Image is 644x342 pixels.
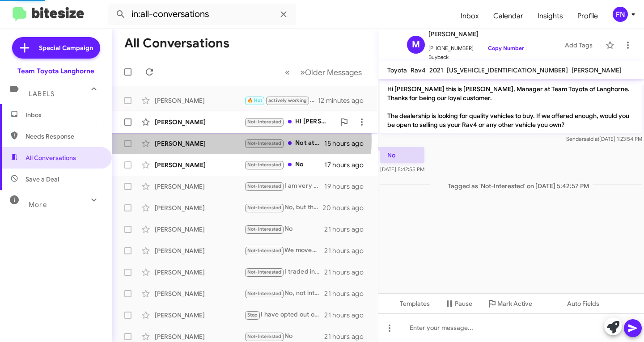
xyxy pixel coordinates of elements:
[324,289,371,298] div: 21 hours ago
[244,267,324,277] div: I traded in vehicle last November
[39,43,93,52] span: Special Campaign
[244,245,324,256] div: We moved back to [US_STATE]
[324,246,371,255] div: 21 hours ago
[155,332,244,341] div: [PERSON_NAME]
[572,66,622,74] span: [PERSON_NAME]
[428,29,524,39] span: [PERSON_NAME]
[380,166,424,173] span: [DATE] 5:42:55 PM
[324,268,371,277] div: 21 hours ago
[324,160,371,169] div: 17 hours ago
[566,135,642,142] span: Sender [DATE] 1:23:54 PM
[380,81,642,133] p: Hi [PERSON_NAME] this is [PERSON_NAME], Manager at Team Toyota of Langhorne. Thanks for being our...
[380,147,424,163] p: No
[25,110,102,119] span: Inbox
[486,3,530,29] a: Calendar
[497,296,532,312] span: Mark Active
[268,97,307,103] span: actively working
[453,3,486,29] a: Inbox
[542,37,601,53] button: Add Tags
[247,291,282,296] span: Not-Interested
[244,288,324,299] div: No, not interested
[244,310,324,320] div: I have opted out of the last 3 of these unsolicited texts. Please remove my number from this program
[247,312,258,318] span: Stop
[247,248,282,253] span: Not-Interested
[324,139,371,148] div: 15 hours ago
[155,139,244,148] div: [PERSON_NAME]
[155,225,244,234] div: [PERSON_NAME]
[155,118,244,127] div: [PERSON_NAME]
[247,97,263,103] span: 🔥 Hot
[25,153,76,162] span: All Conversations
[411,66,426,74] span: Rav4
[386,296,430,312] span: Templates
[108,4,296,25] input: Search
[322,203,371,212] div: 20 hours ago
[29,90,55,98] span: Labels
[247,119,282,125] span: Not-Interested
[318,96,371,105] div: 12 minutes ago
[477,45,524,51] a: Copy Number
[247,140,282,146] span: Not-Interested
[412,38,420,52] span: M
[530,3,570,29] a: Insights
[247,183,282,189] span: Not-Interested
[429,66,443,74] span: 2021
[324,311,371,320] div: 21 hours ago
[305,68,362,77] span: Older Messages
[324,332,371,341] div: 21 hours ago
[324,182,371,191] div: 19 hours ago
[17,67,94,76] div: Team Toyota Langhorne
[247,269,282,275] span: Not-Interested
[479,296,539,312] button: Mark Active
[613,7,628,22] div: FN
[25,175,59,184] span: Save a Deal
[447,66,568,74] span: [US_VEHICLE_IDENTIFICATION_NUMBER]
[155,311,244,320] div: [PERSON_NAME]
[285,67,290,78] span: «
[244,181,324,191] div: I am very happy with my Highlander and are not interested in selling it .
[387,66,407,74] span: Toyota
[560,296,617,312] button: Auto Fields
[155,268,244,277] div: [PERSON_NAME]
[605,7,634,22] button: FN
[428,39,524,53] span: [PHONE_NUMBER]
[244,224,324,234] div: No
[430,177,593,190] span: Tagged as 'Not-Interested' on [DATE] 5:42:57 PM
[247,226,282,232] span: Not-Interested
[25,132,102,141] span: Needs Response
[244,331,324,342] div: No
[584,135,599,142] span: said at
[324,225,371,234] div: 21 hours ago
[124,36,229,51] h1: All Conversations
[280,63,295,81] button: Previous
[244,95,318,106] div: HI [PERSON_NAME], it seems we have your number under someone else's account. Are you interested i...
[247,205,282,211] span: Not-Interested
[155,182,244,191] div: [PERSON_NAME]
[567,296,610,312] span: Auto Fields
[570,3,605,29] a: Profile
[244,160,324,170] div: No
[155,203,244,212] div: [PERSON_NAME]
[244,138,324,148] div: Not at this time.
[378,296,437,312] button: Templates
[244,203,322,213] div: No, but thanks.
[280,63,367,81] nav: Page navigation example
[437,296,479,312] button: Pause
[155,160,244,169] div: [PERSON_NAME]
[300,67,305,78] span: »
[244,117,335,127] div: Hi [PERSON_NAME], no, we love the Toyotas. We have. Thank you though.
[247,334,282,339] span: Not-Interested
[295,63,367,81] button: Next
[247,162,282,168] span: Not-Interested
[455,296,472,312] span: Pause
[565,37,593,53] span: Add Tags
[155,96,244,105] div: [PERSON_NAME]
[428,53,524,62] span: Buyback
[29,201,47,209] span: More
[12,37,100,59] a: Special Campaign
[155,246,244,255] div: [PERSON_NAME]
